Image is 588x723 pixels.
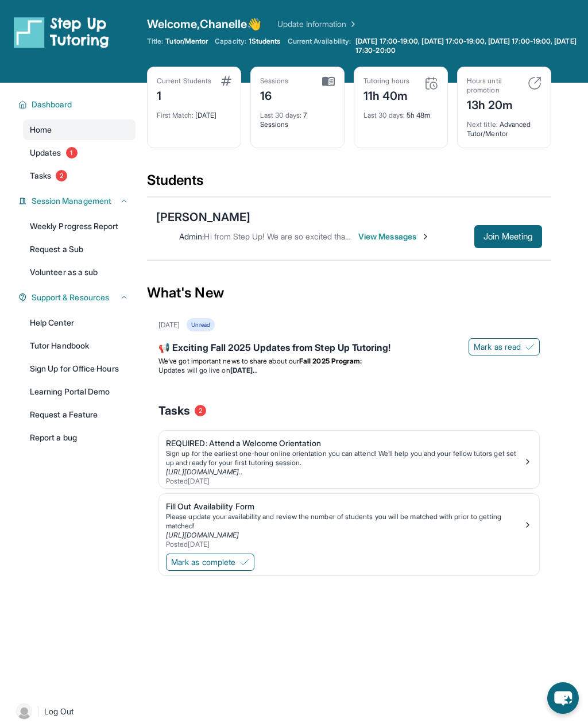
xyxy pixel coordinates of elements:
button: Join Meeting [474,225,542,248]
a: Volunteer as a sub [23,262,136,283]
img: card [528,76,541,90]
a: Sign Up for Office Hours [23,358,136,379]
span: Admin : [179,231,204,241]
a: Update Information [277,18,358,30]
a: Tasks2 [23,165,136,186]
span: Updates [30,147,61,158]
img: card [322,76,335,87]
div: [PERSON_NAME] [156,209,250,225]
span: Welcome, Chanelle 👋 [147,16,261,32]
a: [DATE] 17:00-19:00, [DATE] 17:00-19:00, [DATE] 17:00-19:00, [DATE] 17:30-20:00 [353,37,588,55]
button: chat-button [547,682,579,714]
span: Mark as read [474,341,521,353]
li: Updates will go live on [158,366,540,375]
span: Last 30 days : [363,111,405,119]
button: Support & Resources [27,292,129,303]
span: Tutor/Mentor [165,37,208,46]
span: Dashboard [32,99,72,110]
span: First Match : [157,111,194,119]
span: We’ve got important news to share about our [158,357,299,365]
img: Chevron Right [346,18,358,30]
div: Advanced Tutor/Mentor [467,113,541,138]
a: Home [23,119,136,140]
a: Fill Out Availability FormPlease update your availability and review the number of students you w... [159,494,539,551]
img: Mark as complete [240,558,249,567]
div: 📢 Exciting Fall 2025 Updates from Step Up Tutoring! [158,341,540,357]
div: What's New [147,268,551,318]
button: Session Management [27,195,129,207]
span: Tasks [30,170,51,181]
span: Log Out [44,706,74,717]
div: Posted [DATE] [166,540,523,549]
div: Please update your availability and review the number of students you will be matched with prior ... [166,512,523,531]
a: Help Center [23,312,136,333]
div: Unread [187,318,214,331]
span: Capacity: [215,37,246,46]
strong: Fall 2025 Program: [299,357,362,365]
img: Mark as read [525,342,535,351]
span: [DATE] 17:00-19:00, [DATE] 17:00-19:00, [DATE] 17:00-19:00, [DATE] 17:30-20:00 [355,37,586,55]
div: 7 Sessions [260,104,335,129]
img: Chevron-Right [421,232,430,241]
img: logo [14,16,109,48]
a: REQUIRED: Attend a Welcome OrientationSign up for the earliest one-hour online orientation you ca... [159,431,539,488]
a: Report a bug [23,427,136,448]
a: Request a Feature [23,404,136,425]
a: [URL][DOMAIN_NAME] [166,531,239,539]
span: Join Meeting [483,233,533,240]
div: 16 [260,86,289,104]
a: Weekly Progress Report [23,216,136,237]
a: Request a Sub [23,239,136,260]
img: card [424,76,438,90]
span: Next title : [467,120,498,129]
a: Learning Portal Demo [23,381,136,402]
span: Last 30 days : [260,111,301,119]
button: Mark as complete [166,554,254,571]
div: 5h 48m [363,104,438,120]
div: Fill Out Availability Form [166,501,523,512]
img: user-img [16,703,32,720]
div: Sign up for the earliest one-hour online orientation you can attend! We’ll help you and your fell... [166,449,523,467]
div: Students [147,171,551,196]
span: Session Management [32,195,111,207]
div: Hours until promotion [467,76,521,95]
div: Current Students [157,76,211,86]
div: 11h 40m [363,86,409,104]
span: 1 Students [249,37,281,46]
div: Sessions [260,76,289,86]
div: 1 [157,86,211,104]
span: | [37,705,40,718]
button: Mark as read [469,338,540,355]
span: 2 [195,405,206,416]
span: Support & Resources [32,292,109,303]
div: REQUIRED: Attend a Welcome Orientation [166,438,523,449]
span: Home [30,124,52,136]
span: View Messages [358,231,430,242]
div: Tutoring hours [363,76,409,86]
div: [DATE] [158,320,180,330]
a: [URL][DOMAIN_NAME].. [166,467,242,476]
span: Mark as complete [171,556,235,568]
span: Current Availability: [288,37,351,55]
button: Dashboard [27,99,129,110]
strong: [DATE] [230,366,257,374]
span: 2 [56,170,67,181]
a: Tutor Handbook [23,335,136,356]
a: Updates1 [23,142,136,163]
img: card [221,76,231,86]
div: [DATE] [157,104,231,120]
span: Title: [147,37,163,46]
div: 13h 20m [467,95,521,113]
span: Tasks [158,403,190,419]
div: Posted [DATE] [166,477,523,486]
span: 1 [66,147,78,158]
